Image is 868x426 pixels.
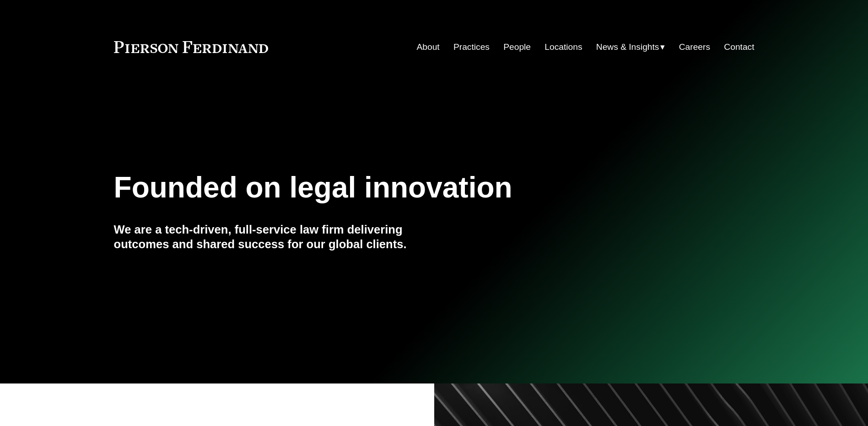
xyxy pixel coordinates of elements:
a: Careers [679,38,710,56]
a: Contact [724,38,754,56]
h4: We are a tech-driven, full-service law firm delivering outcomes and shared success for our global... [114,222,434,252]
a: Locations [545,38,582,56]
span: News & Insights [596,39,659,55]
a: People [503,38,531,56]
a: folder dropdown [596,38,665,56]
h1: Founded on legal innovation [114,171,648,204]
a: Practices [453,38,490,56]
a: About [417,38,440,56]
